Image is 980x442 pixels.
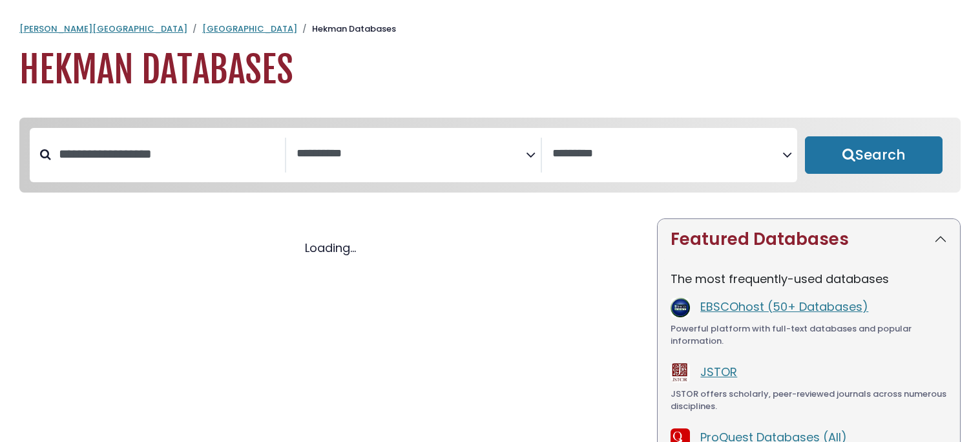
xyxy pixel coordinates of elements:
a: [PERSON_NAME][GEOGRAPHIC_DATA] [19,23,187,35]
div: Loading... [19,239,641,257]
textarea: Search [552,147,782,161]
button: Submit for Search Results [805,136,943,174]
div: JSTOR offers scholarly, peer-reviewed journals across numerous disciplines. [671,388,947,413]
p: The most frequently-used databases [671,270,947,288]
button: Featured Databases [658,219,960,260]
a: JSTOR [700,364,737,380]
li: Hekman Databases [297,23,396,36]
textarea: Search [297,147,526,161]
nav: breadcrumb [19,23,961,36]
input: Search database by title or keyword [51,143,285,165]
a: [GEOGRAPHIC_DATA] [202,23,297,35]
a: EBSCOhost (50+ Databases) [700,299,868,315]
div: Powerful platform with full-text databases and popular information. [671,322,947,348]
h1: Hekman Databases [19,48,961,92]
nav: Search filters [19,118,961,193]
